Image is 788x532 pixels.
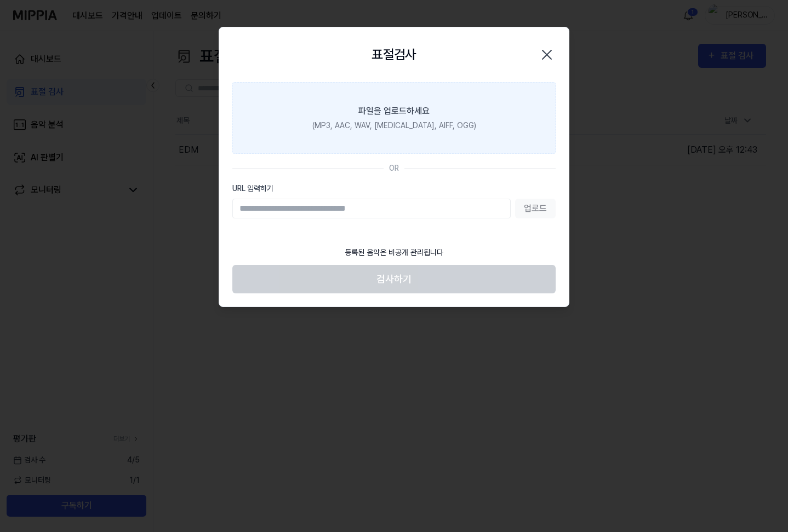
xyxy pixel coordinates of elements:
h2: 표절검사 [372,45,416,65]
div: 등록된 음악은 비공개 관리됩니다 [338,240,450,265]
label: URL 입력하기 [232,183,556,194]
div: 파일을 업로드하세요 [358,105,430,118]
div: (MP3, AAC, WAV, [MEDICAL_DATA], AIFF, OGG) [312,120,476,131]
div: OR [389,163,399,174]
